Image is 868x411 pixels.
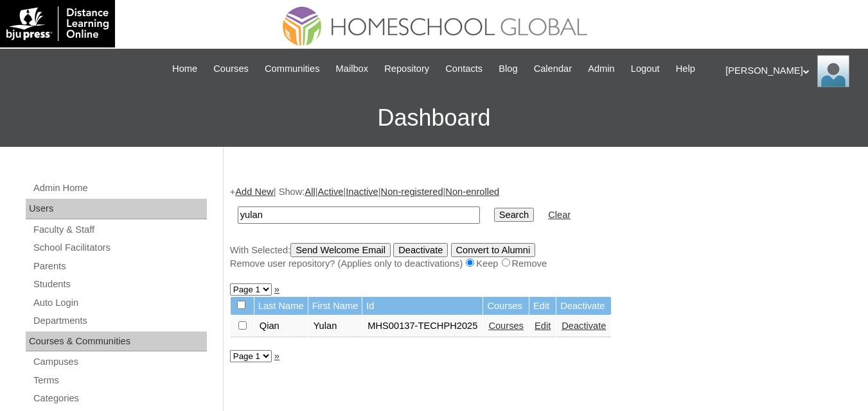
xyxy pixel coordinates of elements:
[318,187,344,197] a: Active
[26,199,207,219] div: Users
[488,321,524,331] a: Courses
[32,295,207,311] a: Auto Login
[384,62,429,76] span: Repository
[336,62,369,76] span: Mailbox
[6,6,109,41] img: logo-white.png
[527,62,578,76] a: Calendar
[32,240,207,256] a: School Facilitators
[534,62,572,76] span: Calendar
[238,206,480,224] input: Search
[529,297,556,315] td: Edit
[362,297,483,315] td: Id
[26,331,207,352] div: Courses & Communities
[581,62,621,76] a: Admin
[6,89,862,147] h3: Dashboard
[254,297,308,315] td: Last Name
[483,297,529,315] td: Courses
[439,62,489,76] a: Contacts
[676,62,695,76] span: Help
[230,185,855,270] div: + | Show: | | | |
[235,187,273,197] a: Add New
[445,62,483,76] span: Contacts
[494,208,534,222] input: Search
[346,187,378,197] a: Inactive
[535,321,551,331] a: Edit
[330,62,375,76] a: Mailbox
[305,187,315,197] a: All
[451,243,536,257] input: Convert to Alumni
[624,62,666,76] a: Logout
[274,351,279,361] a: »
[172,62,197,76] span: Home
[669,62,702,76] a: Help
[308,315,362,337] td: Yulan
[207,62,255,76] a: Courses
[32,390,207,407] a: Categories
[32,276,207,292] a: Students
[32,180,207,196] a: Admin Home
[381,187,443,197] a: Non-registered
[265,62,320,76] span: Communities
[725,55,855,87] div: [PERSON_NAME]
[32,222,207,238] a: Faculty & Staff
[362,315,483,337] td: MHS00137-TECHPH2025
[230,257,855,271] div: Remove user repository? (Applies only to deactivations) Keep Remove
[32,354,207,370] a: Campuses
[562,321,606,331] a: Deactivate
[258,62,326,76] a: Communities
[631,62,660,76] span: Logout
[492,62,524,76] a: Blog
[556,297,611,315] td: Deactivate
[166,62,204,76] a: Home
[290,243,391,257] input: Send Welcome Email
[32,373,207,389] a: Terms
[254,315,308,337] td: Qian
[32,258,207,274] a: Parents
[274,284,279,294] a: »
[230,243,855,271] div: With Selected:
[213,62,249,76] span: Courses
[817,55,849,87] img: Ariane Ebuen
[548,210,571,220] a: Clear
[378,62,436,76] a: Repository
[445,187,499,197] a: Non-enrolled
[588,62,615,76] span: Admin
[393,243,448,257] input: Deactivate
[308,297,362,315] td: First Name
[499,62,517,76] span: Blog
[32,313,207,329] a: Departments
